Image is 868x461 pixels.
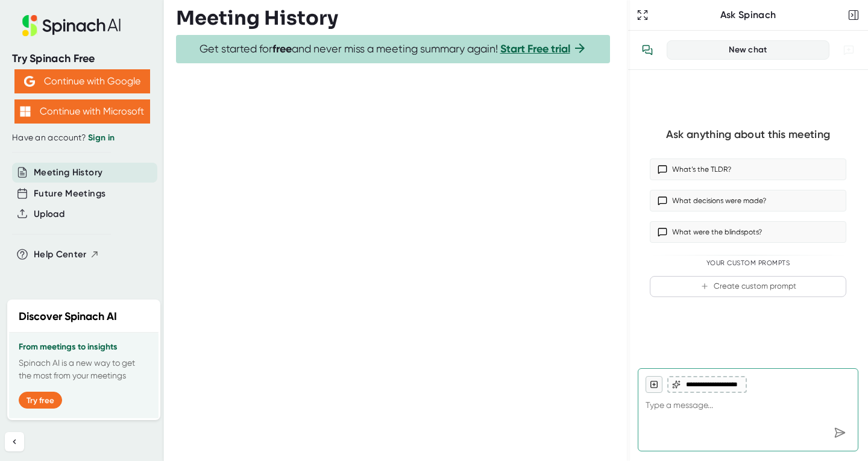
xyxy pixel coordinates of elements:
[14,69,150,93] button: Continue with Google
[19,309,117,325] h2: Discover Spinach AI
[19,342,149,352] h3: From meetings to insights
[200,42,587,56] span: Get started for and never miss a meeting summary again!
[34,166,102,180] button: Meeting History
[650,259,846,268] div: Your Custom Prompts
[650,221,846,243] button: What were the blindspots?
[34,207,64,221] button: Upload
[19,392,62,409] button: Try free
[650,276,846,297] button: Create custom prompt
[635,38,659,62] button: View conversation history
[650,190,846,212] button: What decisions were made?
[34,248,87,262] span: Help Center
[650,158,846,180] button: What’s the TLDR?
[19,357,149,382] p: Spinach AI is a new way to get the most from your meetings
[272,42,292,55] b: free
[12,133,152,143] div: Have an account?
[176,7,338,30] h3: Meeting History
[675,45,822,55] div: New chat
[829,422,851,444] div: Send message
[634,7,651,24] button: Expand to Ask Spinach page
[651,9,845,21] div: Ask Spinach
[34,248,99,262] button: Help Center
[5,432,24,451] button: Collapse sidebar
[14,99,150,124] button: Continue with Microsoft
[24,76,35,87] img: Aehbyd4JwY73AAAAAElFTkSuQmCC
[500,42,570,55] a: Start Free trial
[34,187,105,201] button: Future Meetings
[845,7,862,24] button: Close conversation sidebar
[12,52,152,66] div: Try Spinach Free
[88,133,115,143] a: Sign in
[666,128,830,142] div: Ask anything about this meeting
